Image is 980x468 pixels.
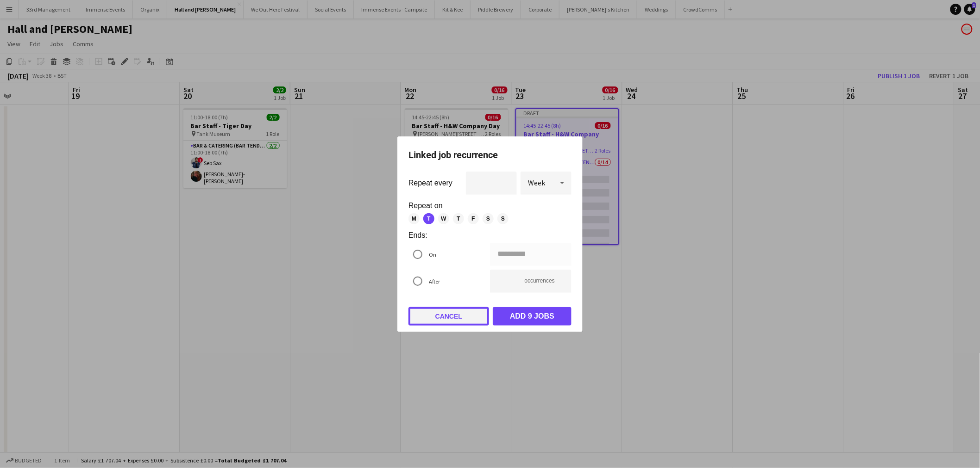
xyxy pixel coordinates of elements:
span: S [483,213,494,224]
span: T [453,213,464,224]
label: Repeat on [408,202,572,209]
span: T [423,213,434,224]
label: On [427,247,436,261]
label: Repeat every [408,179,452,187]
label: After [427,274,440,288]
span: W [438,213,449,224]
mat-chip-listbox: Repeat weekly [408,213,572,224]
span: S [497,213,509,224]
span: F [468,213,479,224]
button: Cancel [408,307,489,326]
h1: Linked job recurrence [408,148,572,162]
span: Week [528,178,545,187]
span: M [408,213,420,224]
button: Add 9 jobs [493,307,572,326]
label: Ends: [408,232,572,239]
